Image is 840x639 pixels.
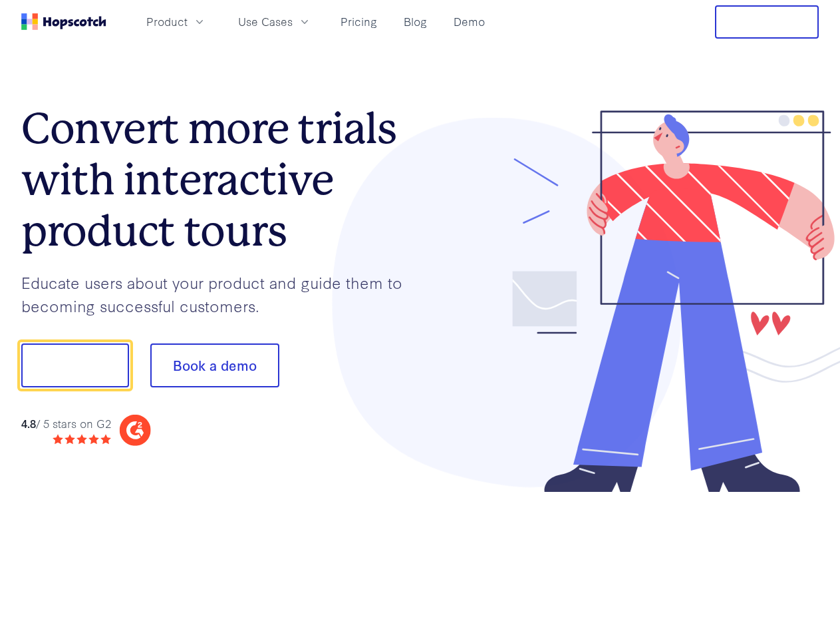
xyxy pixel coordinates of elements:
button: Free Trial [715,5,819,39]
button: Book a demo [150,343,279,387]
h1: Convert more trials with interactive product tours [21,103,420,256]
p: Educate users about your product and guide them to becoming successful customers. [21,271,420,317]
button: Show me! [21,343,129,387]
a: Demo [448,11,490,33]
a: Home [21,13,106,30]
a: Pricing [335,11,382,33]
a: Blog [398,11,432,33]
strong: 4.8 [21,415,36,431]
span: Product [146,13,188,30]
button: Product [138,11,214,33]
span: Use Cases [238,13,293,30]
button: Use Cases [230,11,319,33]
div: / 5 stars on G2 [21,415,111,432]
